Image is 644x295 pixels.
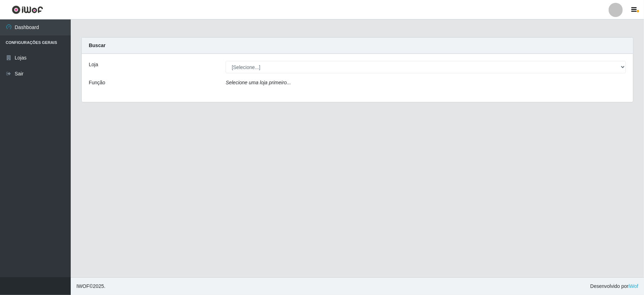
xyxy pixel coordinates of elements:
[12,5,43,14] img: CoreUI Logo
[89,79,105,86] label: Função
[89,61,98,68] label: Loja
[226,80,291,85] i: Selecione uma loja primeiro...
[628,283,638,289] a: iWof
[76,283,89,289] span: IWOF
[590,283,638,290] span: Desenvolvido por
[89,42,105,48] strong: Buscar
[76,283,105,290] span: © 2025 .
